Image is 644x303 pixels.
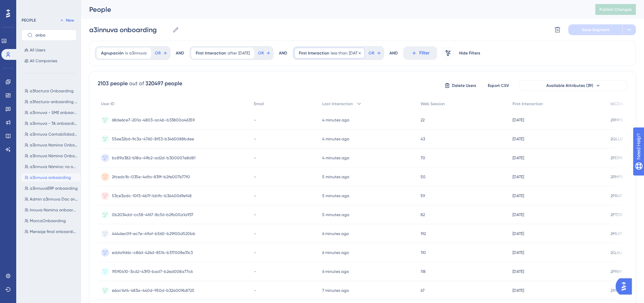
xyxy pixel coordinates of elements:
[101,50,124,56] span: Agrupación
[322,250,349,255] time: 6 minutes ago
[22,98,80,106] button: a3factura-onboarding CTA no solape encuesta
[228,50,237,56] span: after
[22,152,80,160] button: a3innuva Nómina Onboarding Migrados V5
[22,195,80,203] button: Admin a3innuva Doc onboarding
[258,50,264,56] span: OR
[582,27,610,32] span: Save Segment
[30,142,78,148] span: a3innuva Nomina Onboarding
[519,80,627,91] button: Available Attributes (39)
[512,212,524,217] time: [DATE]
[112,174,190,180] span: 2fcedc1b-035e-4dfa-839f-b2fe007b77f0
[30,99,78,104] span: a3factura-onboarding CTA no solape encuesta
[254,212,256,217] span: -
[322,212,349,217] time: 5 minutes ago
[125,50,128,56] span: is
[22,141,80,149] button: a3innuva Nomina Onboarding
[22,57,76,65] button: All Companies
[129,50,147,56] span: a3innuva
[421,288,425,293] span: 67
[419,49,430,57] span: Filter
[66,18,74,23] span: New
[279,46,287,60] div: AND
[16,2,42,10] span: Need Help?
[112,193,192,199] span: 53ce3adc-10f3-4b7f-bb9c-b3440069ef48
[30,229,78,234] span: Mensaje final onboarding colaborativo
[254,101,264,107] span: Email
[421,231,426,236] span: 192
[444,80,477,91] button: Delete Users
[112,288,194,293] span: e6ac14f4-483a-440d-950d-b324009b8725
[30,218,66,224] span: MarcaOnboarding
[257,48,272,59] button: OR
[322,174,349,179] time: 5 minutes ago
[196,50,226,56] span: First Interaction
[488,83,509,88] span: Export CSV
[112,212,193,217] span: 0b2034dd-cc58-4f67-8c56-b2fb00a1a937
[254,269,256,274] span: -
[112,155,195,161] span: bc89a382-b18a-49b2-ad2d-b300007e8d81
[145,79,182,88] div: 320497 people
[112,250,193,255] span: edda9d6c-c86d-426d-8514-b317008e31c3
[112,269,193,274] span: 1f590410-3cd2-4393-bad7-b2ed008a77c6
[611,212,622,217] span: 2PTDR
[512,156,524,160] time: [DATE]
[30,186,78,191] span: a3innuvaERP onboarding
[512,174,524,179] time: [DATE]
[254,193,256,199] span: -
[155,50,161,56] span: OR
[512,250,524,255] time: [DATE]
[421,101,445,107] span: Web Session
[452,83,476,88] span: Delete Users
[331,50,348,56] span: less than
[421,250,426,255] span: 110
[389,46,398,60] div: AND
[611,101,623,107] span: IdCDA
[611,136,623,142] span: 2QLLG
[568,24,622,35] button: Save Segment
[546,83,593,88] span: Available Attributes (39)
[30,110,78,115] span: a3innuva - SME onboarding
[22,184,80,192] button: a3innuvaERP onboarding
[512,101,543,107] span: First Interaction
[254,174,256,180] span: -
[254,155,256,161] span: -
[459,48,480,59] button: Hide Filters
[30,164,78,169] span: a3innuva Nómina: no onboarding
[101,101,115,107] span: User ID
[112,136,194,142] span: 55ee32b6-9c3a-4760-8f53-b3460088bdee
[30,175,71,180] span: a3innuva onboarding
[98,79,128,88] div: 2103 people
[322,193,349,198] time: 5 minutes ago
[322,269,349,274] time: 6 minutes ago
[322,156,349,160] time: 4 minutes ago
[129,79,144,88] div: out of
[512,269,524,274] time: [DATE]
[57,16,76,24] button: New
[322,231,349,236] time: 6 minutes ago
[238,50,250,56] span: [DATE]
[616,276,636,297] iframe: UserGuiding AI Assistant Launcher
[22,87,80,95] button: a3factura Onboarding
[512,193,524,198] time: [DATE]
[349,50,360,56] span: [DATE]
[421,155,425,161] span: 70
[322,137,349,141] time: 4 minutes ago
[367,48,382,59] button: OR
[595,4,636,15] button: Publish Changes
[30,207,78,213] span: Innuva Nomina onboarding mensaje final
[35,33,71,38] input: Search
[112,231,195,236] span: 444dec09-ec7e-49af-b560-b29f00d520bb
[22,173,80,182] button: a3innuva onboarding
[421,136,425,142] span: 43
[254,288,256,293] span: -
[22,130,80,138] button: a3innuva Contabilidad: Onboarding + guia tour para Auditoría
[421,174,426,180] span: 50
[30,58,57,64] span: All Companies
[299,50,329,56] span: First Interaction
[89,25,170,34] input: Segment Name
[421,269,426,274] span: 118
[368,50,374,56] span: OR
[254,250,256,255] span: -
[22,46,76,54] button: All Users
[176,46,184,60] div: AND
